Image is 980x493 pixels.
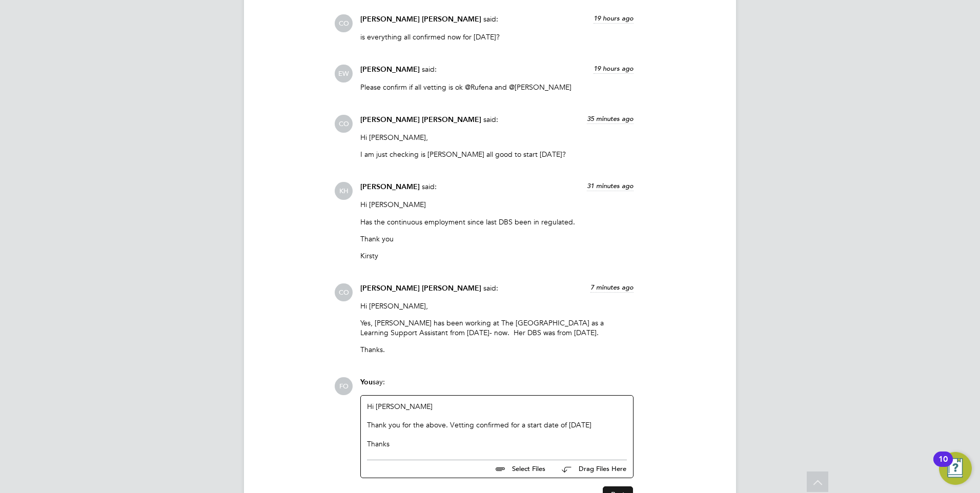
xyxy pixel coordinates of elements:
[335,283,353,301] span: CO
[360,83,634,92] p: Please confirm if all vetting is ok @Rufena and @[PERSON_NAME]
[360,345,634,354] p: Thanks.
[938,459,948,473] div: 10
[594,64,634,73] span: 19 hours ago
[422,65,437,74] span: said:
[483,283,498,293] span: said:
[590,283,634,292] span: 7 minutes ago
[360,217,634,227] p: Has the continuous employment since last DBS been in regulated.
[335,14,353,32] span: CO
[939,452,972,485] button: Open Resource Center, 10 new notifications
[360,133,634,142] p: Hi [PERSON_NAME],
[360,115,481,124] span: [PERSON_NAME] [PERSON_NAME]
[367,420,627,429] div: Thank you for the above. Vetting confirmed for a start date of [DATE]
[335,182,353,200] span: KH
[335,65,353,83] span: EW
[335,377,353,395] span: FO
[360,32,634,42] p: is everything all confirmed now for [DATE]?
[360,200,634,209] p: Hi [PERSON_NAME]
[554,459,627,480] button: Drag Files Here
[587,181,634,190] span: 31 minutes ago
[360,301,634,311] p: Hi [PERSON_NAME],
[360,284,481,293] span: [PERSON_NAME] [PERSON_NAME]
[360,15,481,24] span: [PERSON_NAME] [PERSON_NAME]
[360,251,634,260] p: Kirsty
[360,378,373,386] span: You
[360,65,420,74] span: [PERSON_NAME]
[483,115,498,124] span: said:
[360,182,420,191] span: [PERSON_NAME]
[360,377,634,395] div: say:
[367,402,627,448] div: Hi [PERSON_NAME]
[587,114,634,123] span: 35 minutes ago
[594,14,634,23] span: 19 hours ago
[335,115,353,133] span: CO
[422,182,437,191] span: said:
[483,14,498,24] span: said:
[360,150,634,159] p: I am just checking is [PERSON_NAME] all good to start [DATE]?
[367,439,627,448] div: Thanks
[360,234,634,243] p: Thank you
[360,318,634,337] p: Yes, [PERSON_NAME] has been working at The [GEOGRAPHIC_DATA] as a Learning Support Assistant from...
